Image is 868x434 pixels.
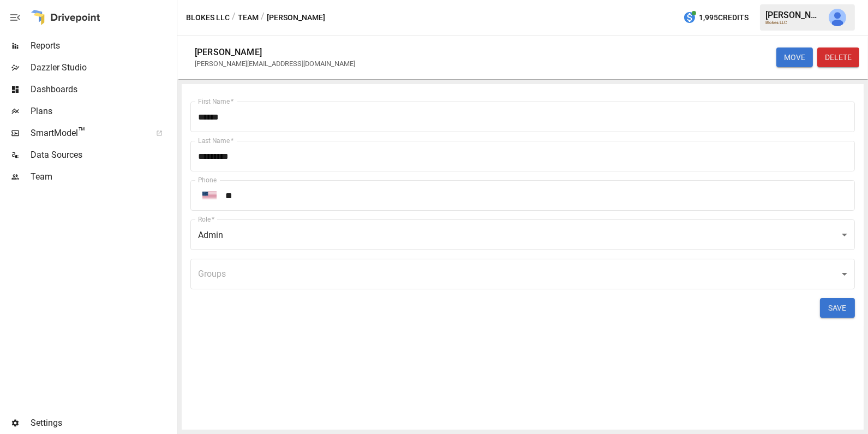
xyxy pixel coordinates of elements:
span: Data Sources [31,148,175,162]
span: Dazzler Studio [31,61,175,74]
button: Blokes LLC [186,11,230,25]
button: Julie Wilton [822,2,853,33]
span: ™ [78,125,86,139]
button: DELETE [817,47,859,67]
div: [PERSON_NAME][EMAIL_ADDRESS][DOMAIN_NAME] [195,60,355,68]
img: United States [202,192,217,199]
span: Reports [31,39,175,52]
button: MOVE [776,47,813,67]
div: Admin [190,219,855,250]
div: [PERSON_NAME] [765,10,822,20]
label: First Name [198,97,234,106]
span: Settings [31,417,175,430]
span: Dashboards [31,83,175,96]
img: Julie Wilton [829,9,846,26]
button: SAVE [820,298,855,318]
label: Role [198,215,215,224]
button: Open flags menu [198,184,221,207]
span: SmartModel [31,127,144,140]
span: Plans [31,105,175,118]
div: / [232,11,236,25]
label: Last Name [198,136,234,145]
button: 1,995Credits [679,8,753,28]
div: Blokes LLC [765,20,822,25]
div: [PERSON_NAME] [195,47,262,57]
label: Phone [198,175,217,185]
button: Team [238,11,259,25]
span: Team [31,170,175,183]
span: 1,995 Credits [699,11,749,25]
div: / [261,11,265,25]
